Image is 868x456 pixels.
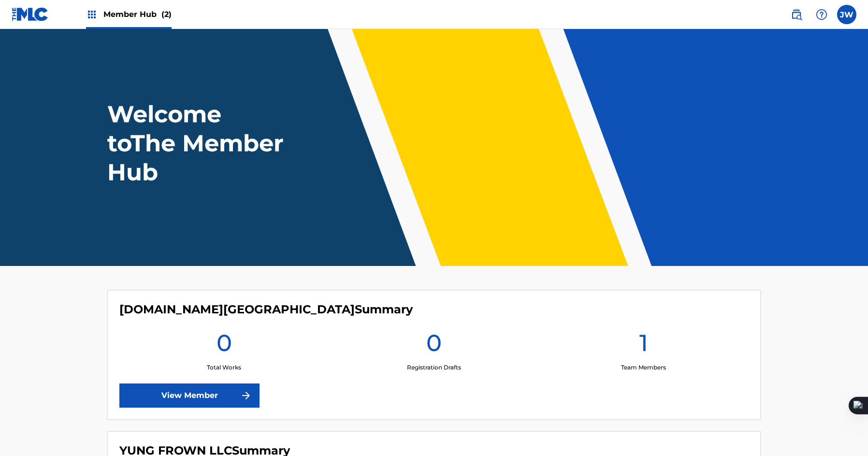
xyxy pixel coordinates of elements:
img: search [791,9,802,20]
img: help [816,9,827,20]
img: f7272a7cc735f4ea7f67.svg [240,390,252,401]
a: Public Search [787,5,806,24]
div: Help [812,5,831,24]
h1: 1 [639,328,648,363]
a: View Member [119,383,260,408]
p: Total Works [207,363,241,372]
h4: WISER.NYC [119,302,413,317]
h1: 0 [426,328,442,363]
img: MLC Logo [12,7,49,21]
img: Top Rightsholders [86,9,98,20]
span: (2) [161,10,172,19]
h1: 0 [217,328,232,363]
p: Registration Drafts [407,363,461,372]
span: Member Hub [103,9,172,20]
p: Team Members [621,363,666,372]
iframe: Chat Widget [820,410,868,456]
div: User Menu [837,5,856,24]
h1: Welcome to The Member Hub [107,100,288,187]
